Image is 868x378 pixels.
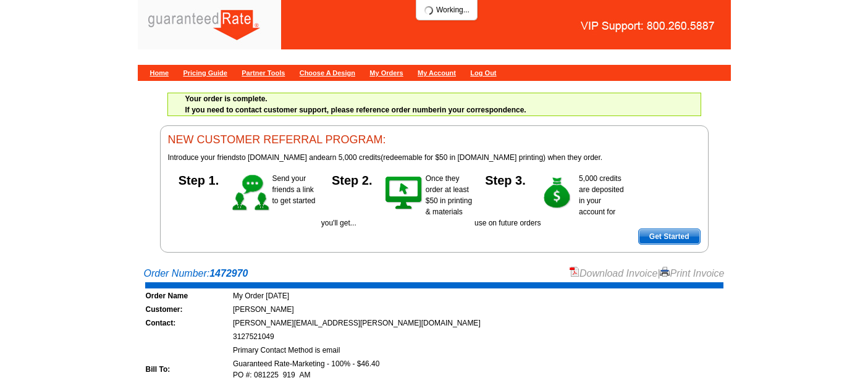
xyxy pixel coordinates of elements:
[232,330,723,343] td: 3127521049
[145,303,231,316] td: Customer:
[230,173,272,214] img: step-1.gif
[168,133,701,147] h3: NEW CUSTOMER REFERRAL PROGRAM:
[150,69,169,77] a: Home
[570,266,725,281] div: |
[570,267,579,277] img: small-pdf-icon.gif
[168,152,701,163] p: to [DOMAIN_NAME] and (redeemable for $50 in [DOMAIN_NAME] printing) when they order.
[185,94,526,114] span: If you need to contact customer support, please reference order number in your correspondence.
[242,69,285,77] a: Partner Tools
[144,266,725,281] div: Order Number:
[470,69,496,77] a: Log Out
[474,174,624,227] span: 5,000 credits are deposited in your account for use on future orders
[300,69,355,77] a: Choose A Design
[424,6,434,15] img: loading...
[570,268,657,279] a: Download Invoice
[232,344,723,356] td: Primary Contact Method is email
[321,174,472,227] span: Once they order at least $50 in printing & materials you'll get...
[168,173,230,185] h5: Step 1.
[272,174,316,205] span: Send your friends a link to get started
[536,173,579,214] img: step-3.gif
[168,153,240,162] span: Introduce your friends
[232,317,723,329] td: [PERSON_NAME][EMAIL_ADDRESS][PERSON_NAME][DOMAIN_NAME]
[321,153,381,162] span: earn 5,000 credits
[621,91,868,378] iframe: LiveChat chat widget
[232,290,723,302] td: My Order [DATE]
[369,69,403,77] a: My Orders
[383,173,426,214] img: step-2.gif
[185,94,268,103] strong: Your order is complete.
[138,117,150,118] img: u
[474,173,536,185] h5: Step 3.
[145,317,231,329] td: Contact:
[232,303,723,316] td: [PERSON_NAME]
[321,173,383,185] h5: Step 2.
[418,69,456,77] a: My Account
[183,69,227,77] a: Pricing Guide
[209,268,248,279] strong: 1472970
[145,290,231,302] td: Order Name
